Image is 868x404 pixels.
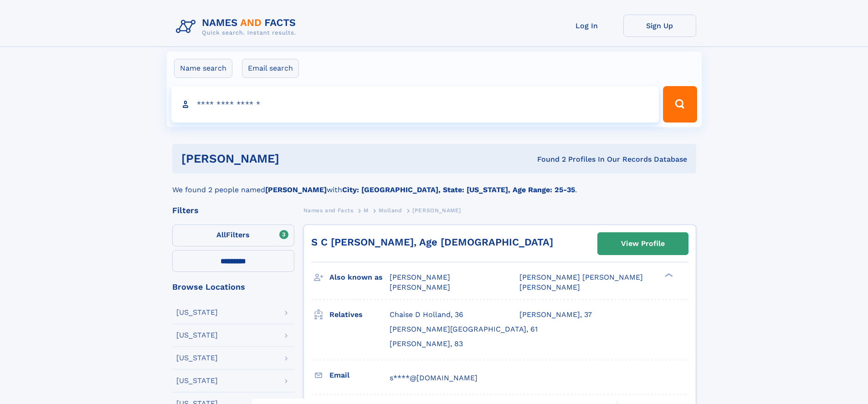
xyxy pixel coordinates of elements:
[379,207,402,214] span: Molland
[176,354,218,362] div: [US_STATE]
[172,174,696,195] div: We found 2 people named with .
[172,225,294,246] label: Filters
[519,273,643,281] span: [PERSON_NAME] [PERSON_NAME]
[390,273,450,281] span: [PERSON_NAME]
[171,86,659,123] input: search input
[242,59,299,78] label: Email search
[390,283,450,291] span: [PERSON_NAME]
[329,307,390,322] h3: Relatives
[390,324,538,334] a: [PERSON_NAME][GEOGRAPHIC_DATA], 61
[216,230,226,239] span: All
[303,205,354,216] a: Names and Facts
[412,207,461,214] span: [PERSON_NAME]
[621,233,665,254] div: View Profile
[174,59,232,78] label: Name search
[265,185,327,194] b: [PERSON_NAME]
[311,236,553,248] a: S C [PERSON_NAME], Age [DEMOGRAPHIC_DATA]
[390,339,463,349] a: [PERSON_NAME], 83
[623,15,696,37] a: Sign Up
[364,205,369,216] a: M
[379,205,402,216] a: Molland
[176,332,218,339] div: [US_STATE]
[172,206,294,215] div: Filters
[172,15,303,39] img: Logo Names and Facts
[598,233,688,255] a: View Profile
[408,154,687,164] div: Found 2 Profiles In Our Records Database
[519,283,580,291] span: [PERSON_NAME]
[663,272,673,278] div: ❯
[519,310,592,320] a: [PERSON_NAME], 37
[663,86,697,123] button: Search Button
[329,368,390,383] h3: Email
[550,15,623,37] a: Log In
[329,270,390,285] h3: Also known as
[172,283,294,291] div: Browse Locations
[390,310,463,320] a: Chaise D Holland, 36
[176,309,218,316] div: [US_STATE]
[342,185,575,194] b: City: [GEOGRAPHIC_DATA], State: [US_STATE], Age Range: 25-35
[364,207,369,214] span: M
[176,377,218,384] div: [US_STATE]
[181,153,408,164] h1: [PERSON_NAME]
